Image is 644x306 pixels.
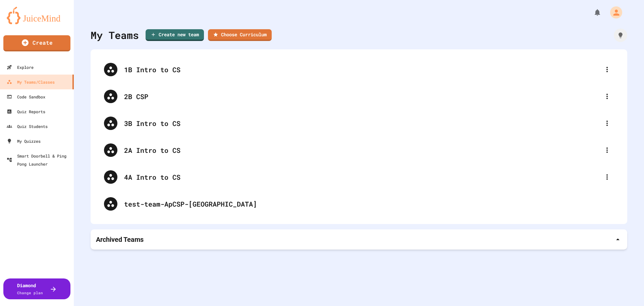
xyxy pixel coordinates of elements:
div: 2A Intro to CS [124,145,600,155]
div: Diamond [17,282,43,296]
button: DiamondChange plan [3,278,70,299]
div: My Notifications [581,7,603,18]
div: My Account [603,5,624,20]
a: Create [3,35,70,51]
img: logo-orange.svg [7,7,67,24]
div: 3B Intro to CS [124,118,600,128]
div: test-team-ApCSP-[GEOGRAPHIC_DATA] [124,199,614,209]
div: My Teams [91,28,139,43]
div: 4A Intro to CS [97,164,621,190]
div: 4A Intro to CS [124,172,600,182]
div: 2B CSP [124,91,600,101]
iframe: chat widget [616,279,637,299]
div: Code Sandbox [7,93,45,101]
div: Smart Doorbell & Ping Pong Launcher [7,152,71,168]
div: My Quizzes [7,137,41,145]
div: My Teams/Classes [7,78,55,86]
iframe: chat widget [588,250,637,278]
p: Archived Teams [96,235,144,244]
div: 3B Intro to CS [97,110,621,137]
span: Change plan [17,290,43,295]
a: Create new team [146,29,204,41]
div: Explore [7,63,34,71]
div: 1B Intro to CS [124,64,600,75]
div: test-team-ApCSP-[GEOGRAPHIC_DATA] [97,190,621,217]
div: 1B Intro to CS [97,56,621,83]
div: 2B CSP [97,83,621,110]
div: How it works [614,29,627,42]
div: Quiz Students [7,122,48,130]
a: Choose Curriculum [208,29,272,41]
div: Quiz Reports [7,107,45,116]
div: 2A Intro to CS [97,137,621,164]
